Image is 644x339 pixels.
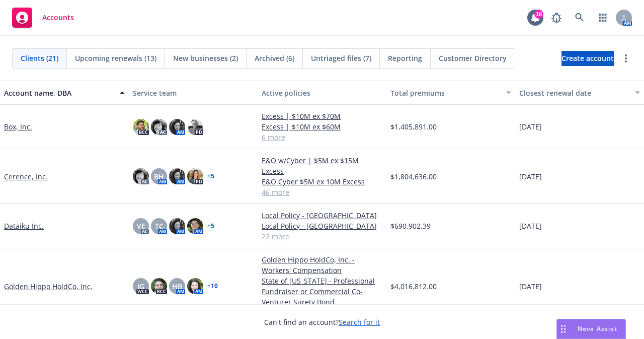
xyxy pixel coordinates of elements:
[4,121,32,132] a: Box, Inc.
[264,317,380,327] span: Can't find an account?
[187,218,203,234] img: photo
[311,53,371,63] span: Untriaged files (7)
[519,171,542,182] span: [DATE]
[561,49,614,68] span: Create account
[515,81,644,105] button: Closest renewal date
[561,51,614,66] a: Create account
[262,187,382,197] a: 46 more
[155,221,164,231] span: TC
[390,221,431,231] span: $690,902.39
[519,221,542,231] span: [DATE]
[169,119,185,135] img: photo
[187,278,203,294] img: photo
[388,53,422,63] span: Reporting
[620,52,632,64] a: more
[339,317,380,327] a: Search for it
[133,119,149,135] img: photo
[556,319,626,339] button: Nova Assist
[262,221,382,231] a: Local Policy - [GEOGRAPHIC_DATA]
[390,88,500,98] div: Total premiums
[386,81,515,105] button: Total premiums
[255,53,294,63] span: Archived (6)
[519,281,542,292] span: [DATE]
[519,121,542,132] span: [DATE]
[390,171,437,182] span: $1,804,636.00
[207,223,214,229] a: + 5
[129,81,258,105] button: Service team
[173,53,238,63] span: New businesses (2)
[4,171,48,182] a: Cerence, Inc.
[262,132,382,143] a: 6 more
[439,53,507,63] span: Customer Directory
[578,324,617,333] span: Nova Assist
[21,53,58,63] span: Clients (21)
[137,281,144,292] span: JG
[133,168,149,184] img: photo
[262,210,382,221] a: Local Policy - [GEOGRAPHIC_DATA]
[151,278,167,294] img: photo
[187,168,203,184] img: photo
[187,119,203,135] img: photo
[4,221,44,231] a: Dataiku Inc.
[169,218,185,234] img: photo
[262,231,382,242] a: 22 more
[258,81,386,105] button: Active policies
[557,319,570,338] div: Drag to move
[8,4,78,32] a: Accounts
[262,155,382,176] a: E&O w/Cyber | $5M ex $15M Excess
[137,221,145,231] span: VE
[262,254,382,276] a: Golden Hippo HoldCo, Inc. - Workers' Compensation
[207,283,218,289] a: + 10
[4,281,93,292] a: Golden Hippo HoldCo, Inc.
[262,176,382,187] a: E&O Cyber $5M ex 10M Excess
[390,121,437,132] span: $1,405,891.00
[133,88,254,98] div: Service team
[570,8,590,28] a: Search
[262,111,382,121] a: Excess | $10M ex $70M
[390,281,437,292] span: $4,016,812.00
[75,53,156,63] span: Upcoming renewals (13)
[519,88,629,98] div: Closest renewal date
[546,8,567,28] a: Report a Bug
[262,276,382,307] a: State of [US_STATE] - Professional Fundraiser or Commercial Co-Venturer Surety Bond
[262,88,382,98] div: Active policies
[534,10,543,19] div: 18
[151,119,167,135] img: photo
[169,168,185,184] img: photo
[154,171,164,182] span: BH
[262,121,382,132] a: Excess | $10M ex $60M
[207,173,214,179] a: + 5
[4,88,114,98] div: Account name, DBA
[172,281,182,292] span: HB
[42,14,74,22] span: Accounts
[593,8,613,28] a: Switch app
